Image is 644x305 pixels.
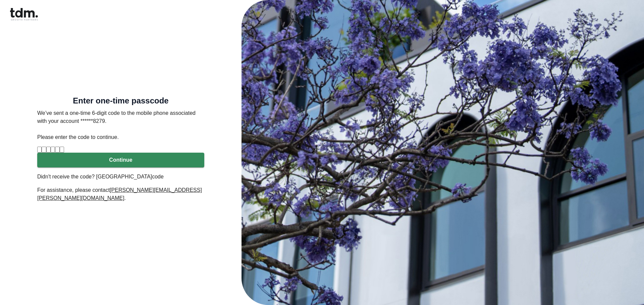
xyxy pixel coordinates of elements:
h5: Enter one-time passcode [37,97,204,104]
input: Please enter verification code. Digit 1 [37,147,42,153]
p: Didn't receive the code? [GEOGRAPHIC_DATA] [37,173,204,181]
u: [PERSON_NAME][EMAIL_ADDRESS][PERSON_NAME][DOMAIN_NAME] [37,187,202,201]
input: Digit 6 [60,147,64,153]
p: For assistance, please contact . [37,186,204,202]
p: We’ve sent a one-time 6-digit code to the mobile phone associated with your account ******8279. P... [37,109,204,141]
input: Digit 5 [55,147,59,153]
input: Digit 3 [46,147,51,153]
input: Digit 2 [42,147,46,153]
a: code [152,174,164,179]
button: Continue [37,153,204,167]
input: Digit 4 [51,147,55,153]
